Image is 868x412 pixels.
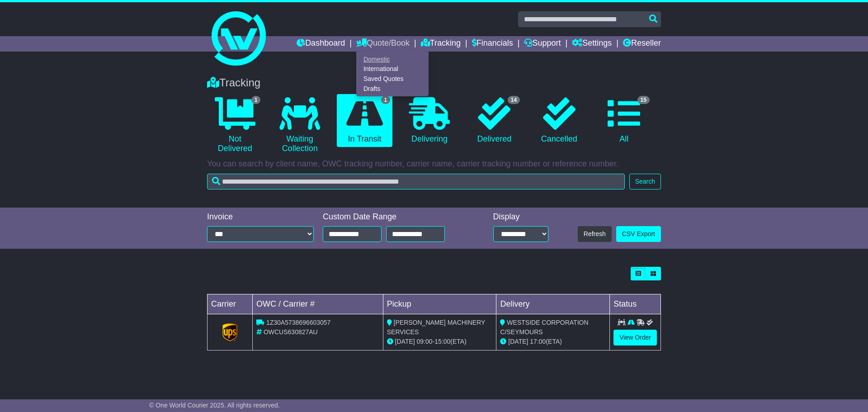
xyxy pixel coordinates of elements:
[207,94,263,157] a: 1 Not Delivered
[356,52,429,96] div: Quote/Book
[500,337,606,346] div: (ETA)
[356,36,410,52] a: Quote/Book
[337,94,392,147] a: 1 In Transit
[264,328,318,336] span: OWCUS630827AU
[417,338,433,345] span: 09:00
[149,402,280,409] span: © One World Courier 2025. All rights reserved.
[610,294,661,314] td: Status
[613,330,657,346] a: View Order
[387,319,485,336] span: [PERSON_NAME] MACHINERY SERVICES
[383,294,496,314] td: Pickup
[500,319,588,336] span: WESTSIDE CORPORATION C/SEYMOURS
[467,94,522,147] a: 14 Delivered
[208,294,253,314] td: Carrier
[266,319,330,326] span: 1Z30A5738696603057
[253,294,383,314] td: OWC / Carrier #
[401,94,457,147] a: Delivering
[508,96,520,104] span: 14
[387,337,493,346] div: - (ETA)
[395,338,415,345] span: [DATE]
[272,94,327,157] a: Waiting Collection
[496,294,610,314] td: Delivery
[637,96,650,104] span: 15
[472,36,513,52] a: Financials
[508,338,528,345] span: [DATE]
[357,84,428,94] a: Drafts
[623,36,661,52] a: Reseller
[493,212,548,222] div: Display
[357,74,428,84] a: Saved Quotes
[572,36,612,52] a: Settings
[434,338,450,345] span: 15:00
[524,36,561,52] a: Support
[530,338,546,345] span: 17:00
[421,36,461,52] a: Tracking
[381,96,391,104] span: 1
[297,36,345,52] a: Dashboard
[207,212,314,222] div: Invoice
[357,64,428,74] a: International
[203,76,665,90] div: Tracking
[616,226,661,242] a: CSV Export
[207,159,661,169] p: You can search by client name, OWC tracking number, carrier name, carrier tracking number or refe...
[323,212,468,222] div: Custom Date Range
[531,94,587,147] a: Cancelled
[357,54,428,64] a: Domestic
[251,96,261,104] span: 1
[222,323,238,341] img: GetCarrierServiceLogo
[629,174,661,189] button: Search
[578,226,612,242] button: Refresh
[596,94,652,147] a: 15 All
